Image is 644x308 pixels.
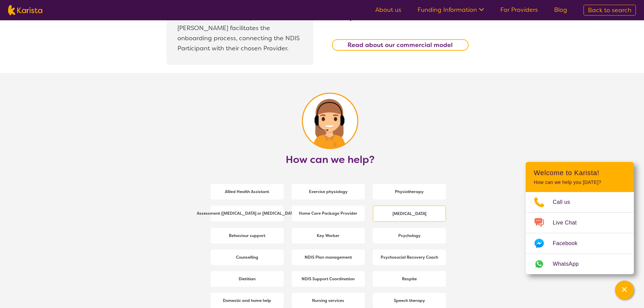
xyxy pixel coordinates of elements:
[553,197,578,207] span: Call us
[229,233,265,238] b: Behaviour support
[588,6,631,14] span: Back to search
[615,281,634,300] button: Channel Menu
[292,184,365,199] a: Exercise physiology
[348,41,453,49] b: Read about our commercial model
[392,211,426,216] b: [MEDICAL_DATA]
[373,271,446,287] a: Respite
[526,254,634,274] a: Web link opens in a new tab.
[583,5,636,16] a: Back to search
[553,259,587,269] span: WhatsApp
[534,180,626,185] p: How can we help you [DATE]?
[554,6,567,14] a: Blog
[292,271,365,287] a: NDIS Support Coordination
[302,93,358,149] img: Circle
[302,276,355,282] b: NDIS Support Coordination
[309,189,348,194] b: Exercise physiology
[292,228,365,243] a: Key Worker
[553,218,585,228] span: Live Chat
[200,153,460,166] h2: How can we help?
[402,276,417,282] b: Respite
[553,238,586,248] span: Facebook
[373,206,446,222] a: [MEDICAL_DATA]
[211,228,284,243] a: Behaviour support
[312,298,344,303] b: Nursing services
[292,250,365,265] a: NDIS Plan management
[373,250,446,265] a: Psychosocial Recovery Coach
[534,169,626,177] h2: Welcome to Karista!
[211,271,284,287] a: Dietitian
[236,255,258,260] b: Counselling
[373,228,446,243] a: Psychology
[8,5,42,15] img: Karista logo
[418,6,484,14] a: Funding Information
[375,6,401,14] a: About us
[211,250,284,265] a: Counselling
[223,298,271,303] b: Domestic and home help
[500,6,538,14] a: For Providers
[305,255,352,260] b: NDIS Plan management
[526,162,634,274] div: Channel Menu
[211,206,284,221] a: Assessment ([MEDICAL_DATA] or [MEDICAL_DATA])
[292,206,365,221] a: Home Care Package Provider
[373,184,446,199] a: Physiotherapy
[526,192,634,274] ul: Choose channel
[398,233,421,238] b: Psychology
[395,189,424,194] b: Physiotherapy
[317,233,339,238] b: Key Worker
[299,211,357,216] b: Home Care Package Provider
[197,211,297,216] b: Assessment ([MEDICAL_DATA] or [MEDICAL_DATA])
[225,189,269,194] b: Allied Health Assistant
[211,184,284,199] a: Allied Health Assistant
[381,255,438,260] b: Psychosocial Recovery Coach
[239,276,256,282] b: Dietitian
[394,298,425,303] b: Speech therapy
